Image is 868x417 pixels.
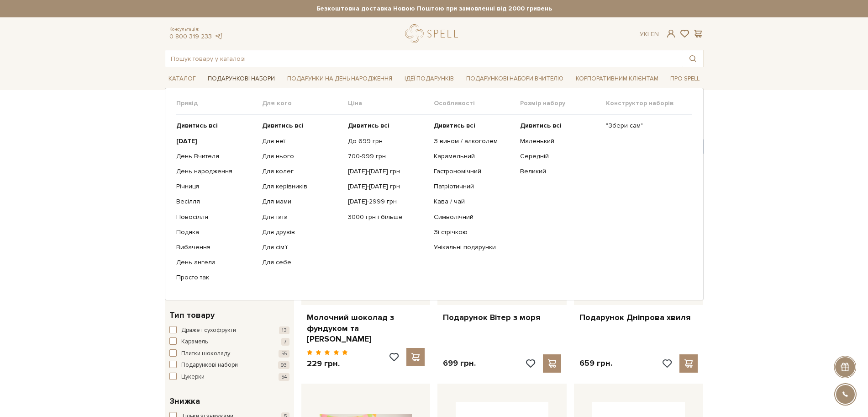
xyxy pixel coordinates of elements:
a: Для друзів [262,228,341,236]
a: Подарунки на День народження [284,72,396,86]
span: | [647,30,649,38]
a: Дивитись всі [348,122,427,130]
span: 7 [281,338,289,346]
b: Дивитись всі [348,122,389,129]
a: Для мами [262,198,341,206]
button: Плитки шоколаду 55 [169,349,289,358]
span: Подарункові набори [181,361,238,370]
a: Маленький [520,137,599,145]
a: [DATE]-[DATE] грн [348,167,427,176]
span: Консультація: [169,27,223,32]
span: Тип товару [169,309,215,321]
a: Для тата [262,213,341,221]
a: Символічний [434,213,513,221]
a: 0 800 319 233 [169,32,212,40]
input: Пошук товару у каталозі [165,50,682,67]
span: Драже і сухофрукти [181,326,236,335]
strong: Безкоштовна доставка Новою Поштою при замовленні від 2000 гривень [165,5,704,13]
span: 55 [279,350,289,358]
button: Карамель 7 [169,337,289,347]
a: До 699 грн [348,137,427,145]
a: З вином / алкоголем [434,137,513,145]
a: Дивитись всі [434,122,513,130]
a: Ідеї подарунків [401,72,458,86]
span: Карамель [181,337,208,347]
a: Середній [520,152,599,160]
span: Знижка [169,395,200,407]
a: Для себе [262,258,341,267]
a: Для сім'ї [262,243,341,251]
a: Подарункові набори [204,72,279,86]
a: logo [405,24,462,43]
span: 54 [279,373,289,381]
span: Цукерки [181,373,205,382]
a: [DATE] [176,137,255,145]
b: Дивитись всі [520,122,562,129]
button: Пошук товару у каталозі [682,50,703,67]
a: Молочний шоколад з фундуком та [PERSON_NAME] [307,312,425,344]
a: Карамельний [434,152,513,160]
a: Про Spell [667,72,703,86]
a: Для керівників [262,182,341,191]
a: Подяка [176,228,255,236]
a: Дивитись всі [520,122,599,130]
button: Драже і сухофрукти 13 [169,326,289,335]
b: Дивитись всі [176,122,218,129]
div: Ук [640,30,659,38]
a: 700-999 грн [348,152,427,160]
a: En [651,30,659,38]
a: Подарунок Дніпрова хвиля [579,312,698,323]
b: Дивитись всі [262,122,304,129]
a: Гастрономічний [434,167,513,176]
span: Конструктор наборів [606,99,692,107]
div: Каталог [165,88,704,300]
p: 659 грн. [579,358,612,369]
a: Вибачення [176,243,255,251]
a: Новосілля [176,213,255,221]
a: Для колег [262,167,341,176]
a: Зі стрічкою [434,228,513,236]
a: День Вчителя [176,152,255,160]
span: Плитки шоколаду [181,349,230,358]
span: 93 [278,361,289,369]
a: Весілля [176,198,255,206]
a: Подарункові набори Вчителю [463,71,567,86]
a: Великий [520,167,599,176]
button: Подарункові набори 93 [169,361,289,370]
b: Дивитись всі [434,122,475,129]
a: Річниця [176,182,255,191]
a: Просто так [176,273,255,282]
a: День народження [176,167,255,176]
a: Патріотичний [434,182,513,191]
a: Унікальні подарунки [434,243,513,251]
a: [DATE]-2999 грн [348,198,427,206]
p: 229 грн. [307,358,348,369]
a: Подарунок Вітер з моря [443,312,561,323]
span: Для кого [262,99,348,107]
a: Для неї [262,137,341,145]
a: telegram [214,32,223,40]
p: 699 грн. [443,358,476,369]
a: [DATE]-[DATE] грн [348,182,427,191]
a: 3000 грн і більше [348,213,427,221]
span: Розмір набору [520,99,606,107]
button: Цукерки 54 [169,373,289,382]
span: Особливості [434,99,520,107]
a: День ангела [176,258,255,267]
b: [DATE] [176,137,197,145]
a: Каталог [165,72,200,86]
a: Дивитись всі [262,122,341,130]
a: Кава / чай [434,198,513,206]
a: Для нього [262,152,341,160]
span: 13 [279,326,289,334]
a: Корпоративним клієнтам [572,72,662,86]
span: Привід [176,99,262,107]
a: "Збери сам" [606,122,685,130]
span: Ціна [348,99,434,107]
a: Дивитись всі [176,122,255,130]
